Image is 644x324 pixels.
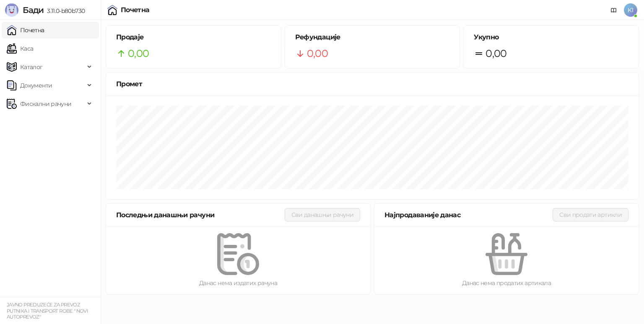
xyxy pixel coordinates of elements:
a: Почетна [7,22,44,39]
h5: Рефундације [295,32,450,42]
span: Каталог [20,59,43,75]
span: K1 [624,3,637,17]
span: Документи [20,77,52,94]
span: 3.11.0-b80b730 [44,7,85,15]
div: Промет [116,79,628,89]
h5: Укупно [474,32,628,42]
small: JAVNO PREDUZEĆE ZA PREVOZ PUTNIKA I TRANSPORT ROBE " NOVI AUTOPREVOZ" [7,302,88,320]
button: Сви продати артикли [553,208,628,221]
div: Данас нема продатих артикала [388,278,625,288]
a: Документација [607,3,621,17]
span: 0,00 [307,46,328,62]
div: Почетна [121,7,150,13]
span: 0,00 [486,46,506,62]
button: Сви данашњи рачуни [285,208,360,221]
span: 0,00 [128,46,149,62]
div: Данас нема издатих рачуна [119,278,357,288]
span: Фискални рачуни [20,95,71,112]
div: Најпродаваније данас [384,210,553,220]
a: Каса [7,40,33,57]
img: Logo [5,3,18,17]
span: Бади [23,5,44,15]
h5: Продаје [116,32,271,42]
div: Последњи данашњи рачуни [116,210,285,220]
